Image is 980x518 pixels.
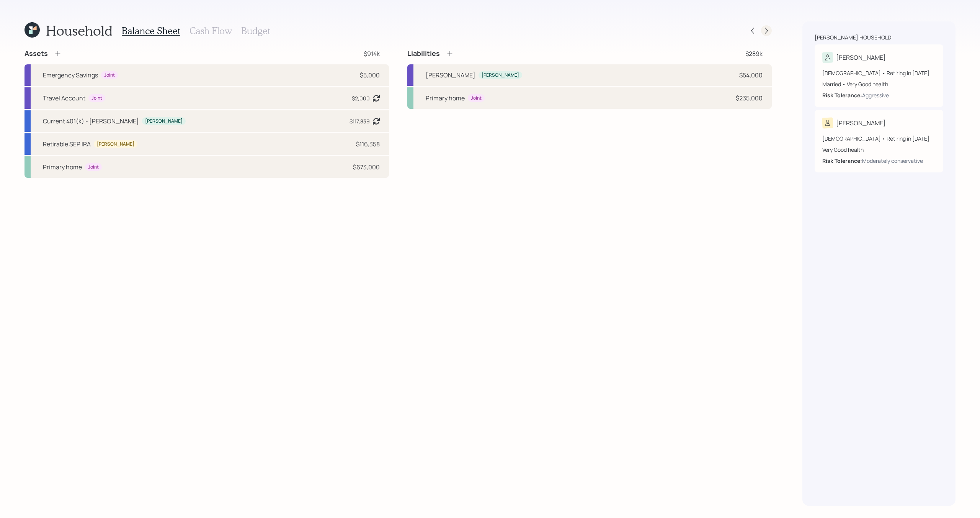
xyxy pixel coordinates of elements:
div: [PERSON_NAME] [836,53,886,62]
div: $673,000 [353,162,380,172]
div: Very Good health [822,146,936,154]
h3: Balance Sheet [122,25,180,36]
div: [PERSON_NAME] [482,72,519,79]
div: $289k [745,49,763,58]
div: Joint [471,95,482,102]
div: Primary home [43,162,82,172]
div: Married • Very Good health [822,80,936,88]
div: $117,839 [350,117,370,125]
div: [DEMOGRAPHIC_DATA] • Retiring in [DATE] [822,134,936,143]
div: Travel Account [43,93,85,103]
h4: Assets [24,49,48,58]
b: Risk Tolerance: [822,157,862,164]
div: $5,000 [360,70,380,80]
div: $2,000 [352,94,370,102]
div: [PERSON_NAME] [97,141,134,148]
div: Emergency Savings [43,70,98,80]
div: Joint [91,95,102,102]
div: $116,358 [356,139,380,149]
div: [PERSON_NAME] [426,70,475,80]
div: [PERSON_NAME] [836,118,886,128]
h4: Liabilities [407,49,440,58]
div: [DEMOGRAPHIC_DATA] • Retiring in [DATE] [822,69,936,77]
div: Primary home [426,93,465,103]
div: $54,000 [739,70,763,80]
h3: Budget [241,25,270,36]
div: [PERSON_NAME] [145,118,183,125]
h3: Cash Flow [189,25,232,36]
div: Retirable SEP IRA [43,139,91,149]
div: Joint [88,164,99,170]
div: Current 401(k) - [PERSON_NAME] [43,116,139,126]
h1: Household [46,22,113,39]
div: [PERSON_NAME] household [815,34,891,41]
div: Joint [104,72,115,79]
div: Aggressive [862,91,889,99]
div: $914k [364,49,380,58]
b: Risk Tolerance: [822,92,862,99]
div: Moderately conservative [862,157,923,165]
div: $235,000 [736,93,763,103]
